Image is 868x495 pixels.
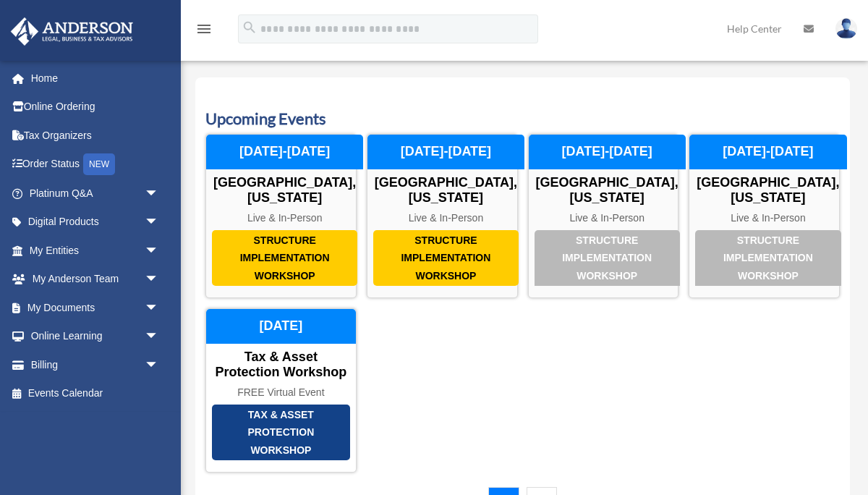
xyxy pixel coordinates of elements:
[529,175,686,206] div: [GEOGRAPHIC_DATA], [US_STATE]
[83,153,115,175] div: NEW
[206,175,363,206] div: [GEOGRAPHIC_DATA], [US_STATE]
[145,179,174,208] span: arrow_drop_down
[10,379,174,408] a: Events Calendar
[10,64,181,93] a: Home
[10,350,181,379] a: Billingarrow_drop_down
[10,265,181,294] a: My Anderson Teamarrow_drop_down
[145,293,174,323] span: arrow_drop_down
[205,134,357,298] a: Structure Implementation Workshop [GEOGRAPHIC_DATA], [US_STATE] Live & In-Person [DATE]-[DATE]
[689,175,846,206] div: [GEOGRAPHIC_DATA], [US_STATE]
[367,175,524,206] div: [GEOGRAPHIC_DATA], [US_STATE]
[206,212,363,224] div: Live & In-Person
[10,208,181,237] a: Digital Productsarrow_drop_down
[689,212,846,224] div: Live & In-Person
[195,25,213,38] a: menu
[695,230,841,287] div: Structure Implementation Workshop
[7,17,137,46] img: Anderson Advisors Platinum Portal
[10,93,181,122] a: Online Ordering
[835,18,857,39] img: User Pic
[205,108,840,130] h3: Upcoming Events
[528,134,679,298] a: Structure Implementation Workshop [GEOGRAPHIC_DATA], [US_STATE] Live & In-Person [DATE]-[DATE]
[212,405,350,461] div: Tax & Asset Protection Workshop
[10,293,181,322] a: My Documentsarrow_drop_down
[10,121,181,150] a: Tax Organizers
[212,230,357,287] div: Structure Implementation Workshop
[145,236,174,266] span: arrow_drop_down
[367,135,524,169] div: [DATE]-[DATE]
[529,135,686,169] div: [DATE]-[DATE]
[206,350,356,381] div: Tax & Asset Protection Workshop
[206,386,356,399] div: FREE Virtual Event
[205,308,357,473] a: Tax & Asset Protection Workshop Tax & Asset Protection Workshop FREE Virtual Event [DATE]
[10,179,181,208] a: Platinum Q&Aarrow_drop_down
[689,134,840,298] a: Structure Implementation Workshop [GEOGRAPHIC_DATA], [US_STATE] Live & In-Person [DATE]-[DATE]
[206,309,356,344] div: [DATE]
[373,230,519,287] div: Structure Implementation Workshop
[145,350,174,380] span: arrow_drop_down
[10,150,181,179] a: Order StatusNEW
[206,135,363,169] div: [DATE]-[DATE]
[145,265,174,295] span: arrow_drop_down
[535,230,680,287] div: Structure Implementation Workshop
[689,135,846,169] div: [DATE]-[DATE]
[145,208,174,237] span: arrow_drop_down
[529,212,686,224] div: Live & In-Person
[10,236,181,265] a: My Entitiesarrow_drop_down
[10,322,181,351] a: Online Learningarrow_drop_down
[195,20,213,38] i: menu
[367,134,518,298] a: Structure Implementation Workshop [GEOGRAPHIC_DATA], [US_STATE] Live & In-Person [DATE]-[DATE]
[242,20,258,35] i: search
[145,322,174,352] span: arrow_drop_down
[367,212,524,224] div: Live & In-Person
